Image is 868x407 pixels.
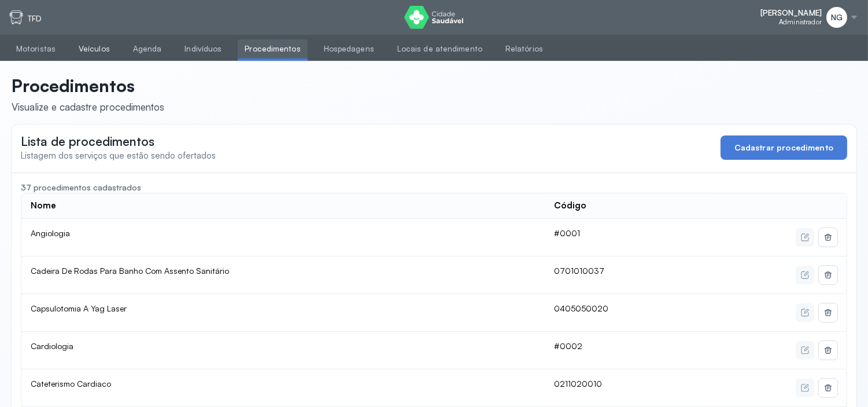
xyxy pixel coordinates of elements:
div: 37 procedimentos cadastrados [21,182,847,193]
span: NG [831,13,843,23]
div: Cadeira De Rodas Para Banho Com Assento Sanitário [31,266,535,276]
button: Cadastrar procedimento [721,135,847,160]
a: Relatórios [498,39,550,58]
span: Listagem dos serviços que estão sendo ofertados [21,150,216,161]
div: 0405050020 [554,303,701,314]
img: logo do Cidade Saudável [404,6,464,29]
a: Veículos [72,39,117,58]
span: Lista de procedimentos [21,134,154,149]
div: 0211020010 [554,379,701,389]
span: Administrador [779,18,822,26]
div: 0701010037 [554,266,701,276]
div: Nome [31,200,56,211]
p: Procedimentos [12,75,164,96]
a: Agenda [126,39,169,58]
a: Procedimentos [238,39,307,58]
div: Código [554,200,586,211]
img: tfd.svg [9,10,23,24]
a: Hospedagens [317,39,381,58]
div: Visualize e cadastre procedimentos [12,101,164,113]
a: Locais de atendimento [390,39,489,58]
div: Cateterismo Cardiaco [31,379,535,389]
div: Capsulotomia A Yag Laser [31,303,535,314]
div: #0002 [554,341,701,351]
div: Angiologia [31,228,535,239]
a: Indivíduos [178,39,228,58]
span: [PERSON_NAME] [760,8,822,18]
a: Motoristas [9,39,62,58]
div: #0001 [554,228,701,239]
p: TFD [28,14,42,24]
div: Cardiologia [31,341,535,351]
